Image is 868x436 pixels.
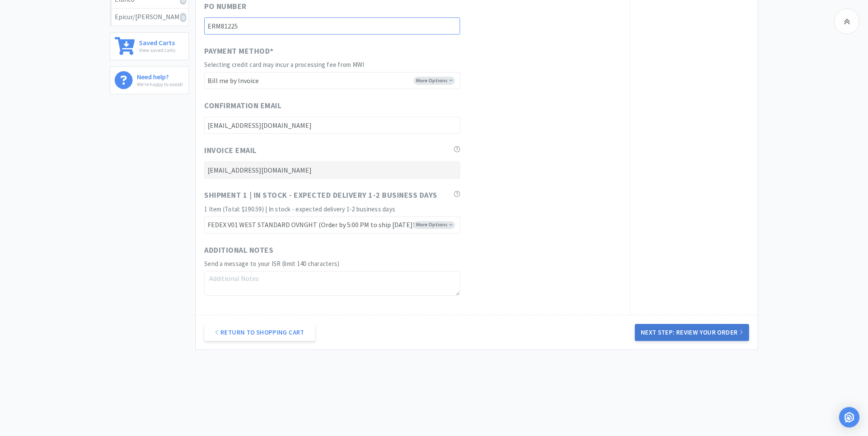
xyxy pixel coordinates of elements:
button: Next Step: Review Your Order [635,324,749,341]
span: Send a message to your ISR (limit 140 characters) [204,260,339,268]
p: We're happy to assist! [137,80,183,88]
h6: Need help? [137,71,183,80]
div: Epicur/[PERSON_NAME] [115,12,184,23]
a: Epicur/[PERSON_NAME]0 [110,9,188,26]
span: Shipment 1 | In stock - expected delivery 1-2 business days [204,189,437,202]
span: Selecting credit card may incur a processing fee from MWI [204,61,364,69]
span: PO Number [204,0,247,13]
span: Invoice Email [204,144,257,157]
span: Confirmation Email [204,100,281,112]
a: Saved CartsView saved carts [110,32,189,60]
span: 1 Item (Total: $190.59) | In stock - expected delivery 1-2 business days [204,205,395,213]
a: Return to Shopping Cart [204,324,315,341]
input: PO Number [204,17,460,35]
h6: Saved Carts [139,37,175,46]
input: Invoice Email [204,162,460,179]
input: Confirmation Email [204,117,460,134]
span: Additional Notes [204,244,273,257]
i: 0 [180,13,186,22]
span: Payment Method * [204,45,274,58]
div: Open Intercom Messenger [839,407,859,427]
p: View saved carts [139,46,175,54]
